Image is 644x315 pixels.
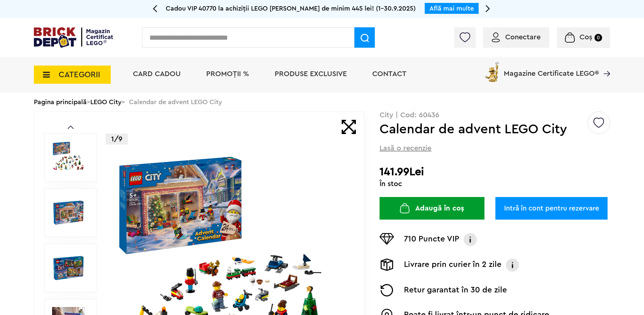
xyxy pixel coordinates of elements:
[380,197,484,220] button: Adaugă în coș
[463,233,478,246] img: Info VIP
[380,180,610,188] div: În stoc
[429,5,474,12] a: Află mai multe
[380,165,610,178] h2: 141.99Lei
[504,60,599,77] span: Magazine Certificate LEGO®
[133,70,181,78] a: Card Cadou
[34,92,610,111] div: > > Calendar de advent LEGO City
[404,259,502,272] p: Livrare prin curier în 2 zile
[52,196,85,229] img: Calendar de advent LEGO City
[492,34,541,41] a: Conectare
[380,143,431,153] span: Lasă o recenzie
[580,34,592,41] span: Coș
[68,126,74,129] a: Prev
[594,34,602,42] small: 0
[372,70,407,78] a: Contact
[495,197,608,220] a: Intră în cont pentru rezervare
[380,284,394,296] img: Returnare
[34,99,87,105] a: Pagina principală
[404,284,507,296] p: Retur garantat în 30 de zile
[275,70,347,78] a: Produse exclusive
[106,134,128,145] p: 1/9
[166,5,416,12] span: Cadou VIP 40770 la achiziții LEGO [PERSON_NAME] de minim 445 lei! (1-30.9.2025)
[380,233,394,245] img: Puncte VIP
[380,111,610,119] p: City | Cod: 60436
[52,252,85,284] img: Calendar de advent LEGO City LEGO 60436
[59,71,100,79] span: CATEGORII
[52,141,85,174] img: Calendar de advent LEGO City
[206,70,249,78] a: PROMOȚII %
[599,60,610,68] a: Magazine Certificate LEGO®
[90,99,122,105] a: LEGO City
[404,233,459,246] p: 710 Puncte VIP
[380,259,394,271] img: Livrare
[505,259,520,272] img: Info livrare prin curier
[380,123,586,136] h1: Calendar de advent LEGO City
[505,34,541,41] span: Conectare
